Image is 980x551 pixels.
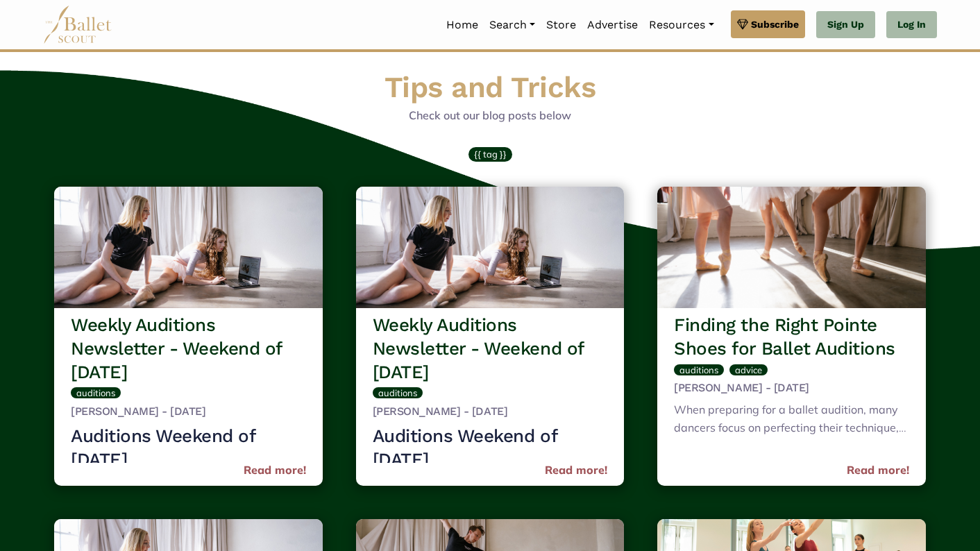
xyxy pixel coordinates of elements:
img: header_image.img [657,187,926,308]
h3: Auditions Weekend of [DATE] [373,425,608,472]
h5: [PERSON_NAME] - [DATE] [674,381,909,396]
h3: Weekly Auditions Newsletter - Weekend of [DATE] [373,314,608,384]
img: header_image.img [54,187,323,308]
span: advice [735,364,762,375]
span: Subscribe [751,17,799,32]
a: Read more! [545,461,607,480]
a: Advertise [582,10,643,40]
h3: Finding the Right Pointe Shoes for Ballet Auditions [674,314,909,361]
span: auditions [679,364,718,375]
p: Check out our blog posts below [49,107,931,125]
a: Resources [643,10,719,40]
a: Search [484,10,541,40]
span: {{ tag }} [474,149,507,160]
a: Sign Up [816,11,875,39]
span: auditions [76,387,115,398]
span: When preparing for a ballet audition, many dancers focus on perfecting their technique, refining ... [674,402,906,470]
a: Home [441,10,484,40]
h3: Weekly Auditions Newsletter - Weekend of [DATE] [71,314,306,384]
h1: Tips and Tricks [49,69,931,107]
h3: Auditions Weekend of [DATE] [71,425,306,472]
img: gem.svg [737,17,748,32]
a: Store [541,10,582,40]
a: Read more! [847,461,909,480]
img: header_image.img [356,187,625,308]
a: Read more! [244,461,306,480]
span: auditions [378,387,417,398]
a: Subscribe [731,10,805,38]
h5: [PERSON_NAME] - [DATE] [71,405,306,419]
a: Log In [886,11,937,39]
h5: [PERSON_NAME] - [DATE] [373,405,608,419]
